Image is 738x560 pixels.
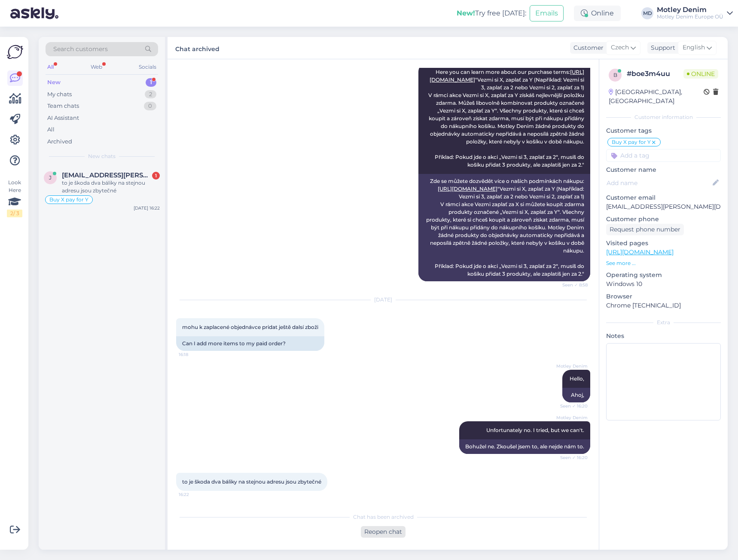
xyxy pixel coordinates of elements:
p: [EMAIL_ADDRESS][PERSON_NAME][DOMAIN_NAME] [606,202,721,211]
p: Operating system [606,271,721,280]
img: Askly Logo [7,44,23,60]
span: Chat has been archived [353,513,414,521]
div: Zde se můžete dozvědět více o našich podmínkách nákupu: "Vezmi si X, zaplať za Y (Například: Vezm... [418,174,590,281]
div: [GEOGRAPHIC_DATA], [GEOGRAPHIC_DATA] [609,88,704,106]
div: Motley Denim Europe OÜ [657,13,723,20]
div: Archived [47,137,72,146]
span: b [613,72,617,78]
a: [URL][DOMAIN_NAME] [606,248,674,256]
div: MD [641,7,653,19]
div: Customer information [606,113,721,121]
div: Bohužel ne. Zkoušel jsem to, ale nejde nám to. [459,439,590,454]
p: Notes [606,332,721,341]
div: 1 [152,172,160,180]
div: Web [89,61,104,73]
div: Try free [DATE]: [457,8,526,18]
div: Support [647,43,675,52]
span: Seen ✓ 8:58 [555,282,588,288]
span: mohu k zaplacené objednávce pridat ještě dalsí zboži [182,324,318,330]
a: [URL][DOMAIN_NAME] [438,186,497,192]
div: Online [574,6,621,21]
span: Online [683,69,718,79]
a: Motley DenimMotley Denim Europe OÜ [657,6,733,20]
div: [DATE] 16:22 [134,205,160,211]
span: 16:22 [179,491,211,498]
span: New chats [88,152,116,160]
p: Windows 10 [606,280,721,289]
span: Czech [611,43,629,52]
span: to je škoda dva báliky na stejnou adresu jsou zbytečné [182,478,321,485]
div: 2 [145,90,156,99]
div: 1 [146,78,156,87]
label: Chat archived [175,42,220,54]
input: Add name [607,178,711,188]
div: # boe3m4uu [627,69,683,79]
span: Unfortunately no. I tried, but we can't. [486,427,584,433]
p: Customer email [606,193,721,202]
p: See more ... [606,259,721,267]
div: My chats [47,90,72,99]
span: English [683,43,705,52]
div: Socials [137,61,158,73]
div: Look Here [7,179,22,217]
span: Buy X pay for Y [612,140,651,145]
div: AI Assistant [47,114,79,122]
p: Customer phone [606,215,721,224]
div: 0 [144,102,156,110]
span: Here you can learn more about our purchase terms: "Vezmi si X, zaplať za Y (Například: Vezmi si 3... [428,69,586,168]
span: Seen ✓ 16:20 [555,403,588,409]
p: Visited pages [606,239,721,248]
span: Hello, [570,375,584,382]
div: Team chats [47,102,79,110]
span: 16:18 [179,351,211,358]
div: Can I add more items to my paid order? [176,336,324,351]
b: New! [457,9,475,17]
span: Buy X pay for Y [49,197,88,202]
div: to je škoda dva báliky na stejnou adresu jsou zbytečné [62,179,160,195]
p: Customer tags [606,126,721,135]
div: 2 / 3 [7,210,22,217]
div: [DATE] [176,296,590,304]
div: Request phone number [606,224,684,235]
button: Emails [530,5,564,21]
span: Search customers [53,45,108,54]
div: All [46,61,55,73]
p: Browser [606,292,721,301]
span: Motley Denim [555,414,588,421]
div: All [47,125,55,134]
div: Extra [606,319,721,326]
input: Add a tag [606,149,721,162]
p: Chrome [TECHNICAL_ID] [606,301,721,310]
div: Motley Denim [657,6,723,13]
span: ja.javurek@gmail.com [62,171,151,179]
div: Customer [570,43,604,52]
span: Motley Denim [555,363,588,369]
div: Ahoj, [562,388,590,402]
div: New [47,78,61,87]
span: j [49,174,52,181]
p: Customer name [606,165,721,174]
span: Seen ✓ 16:20 [555,454,588,461]
div: Reopen chat [361,526,406,538]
